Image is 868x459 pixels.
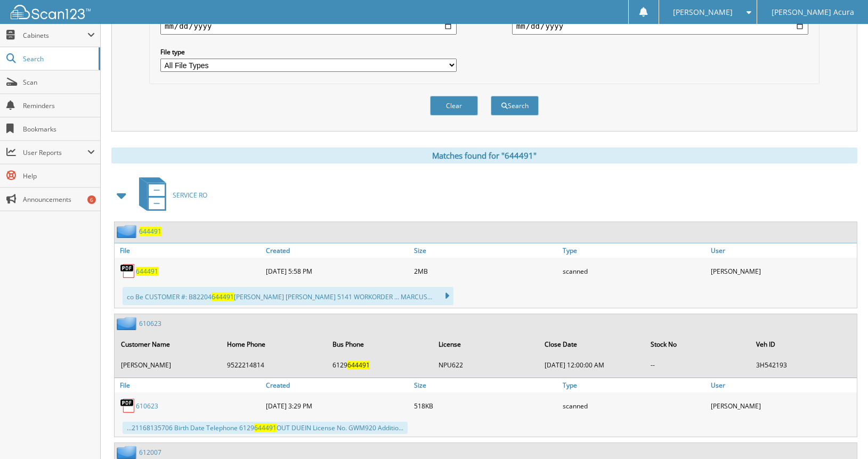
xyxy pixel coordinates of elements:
[23,171,95,181] span: Help
[23,31,87,40] span: Cabinets
[263,395,412,416] div: [DATE] 3:29 PM
[139,319,161,328] a: 610623
[708,243,857,258] a: User
[222,356,327,374] td: 9522214814
[327,333,432,355] th: Bus Phone
[123,422,408,434] div: ...21168135706 Birth Date Telephone 6129 OUT DUEIN License No. GWM920 Additio...
[430,96,478,116] button: Clear
[11,5,91,19] img: scan123-logo-white.svg
[23,195,95,204] span: Announcements
[160,47,457,56] label: File type
[411,395,560,416] div: 518KB
[254,423,277,432] span: 644491
[139,227,161,236] a: 644491
[212,292,234,301] span: 644491
[23,54,93,63] span: Search
[815,408,868,459] iframe: Chat Widget
[411,378,560,392] a: Size
[560,395,709,416] div: scanned
[751,333,856,355] th: Veh ID
[433,356,538,374] td: NPU622
[539,356,644,374] td: [DATE] 12:00:00 AM
[560,378,709,392] a: Type
[645,356,750,374] td: --
[123,287,453,305] div: co Be CUSTOMER #: B82204 [PERSON_NAME] [PERSON_NAME] 5141 WORKORDER ... MARCUS...
[411,243,560,258] a: Size
[327,356,432,374] td: 6129
[263,243,412,258] a: Created
[117,317,139,330] img: folder2.png
[116,333,221,355] th: Customer Name
[645,333,750,355] th: Stock No
[708,395,857,416] div: [PERSON_NAME]
[491,96,539,116] button: Search
[708,260,857,282] div: [PERSON_NAME]
[136,267,158,276] a: 644491
[539,333,644,355] th: Close Date
[111,147,857,163] div: Matches found for "644491"
[173,191,207,200] span: SERVICE RO
[120,263,136,279] img: PDF.png
[87,195,96,204] div: 6
[751,356,856,374] td: 3H542193
[772,9,854,15] span: [PERSON_NAME] Acura
[117,225,139,238] img: folder2.png
[23,101,95,110] span: Reminders
[115,378,263,392] a: File
[117,446,139,459] img: folder2.png
[139,448,161,457] a: 612007
[673,9,733,15] span: [PERSON_NAME]
[115,243,263,258] a: File
[116,356,221,374] td: [PERSON_NAME]
[23,148,87,157] span: User Reports
[263,260,412,282] div: [DATE] 5:58 PM
[136,401,158,411] a: 610623
[560,243,709,258] a: Type
[23,78,95,87] span: Scan
[263,378,412,392] a: Created
[222,333,327,355] th: Home Phone
[433,333,538,355] th: License
[133,174,207,216] a: SERVICE RO
[708,378,857,392] a: User
[160,18,457,35] input: start
[23,125,95,134] span: Bookmarks
[560,260,709,282] div: scanned
[512,18,808,35] input: end
[411,260,560,282] div: 2MB
[347,360,370,370] span: 644491
[120,398,136,414] img: PDF.png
